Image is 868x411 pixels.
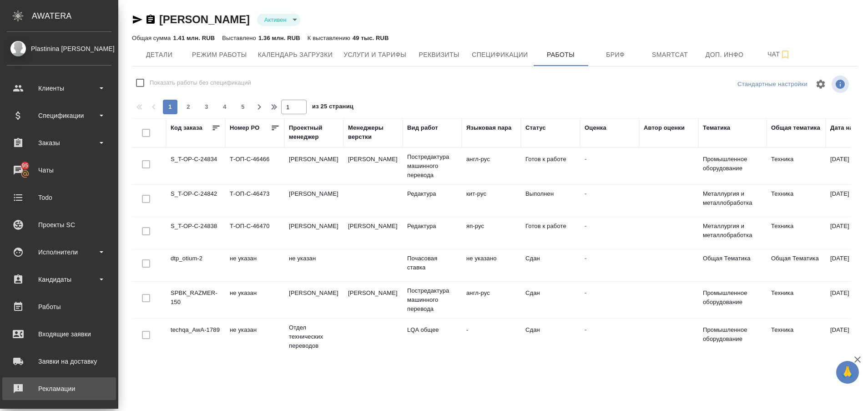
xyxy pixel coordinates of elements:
[767,150,826,182] td: Техника
[767,217,826,249] td: Техника
[767,284,826,316] td: Техника
[521,185,580,217] td: Выполнен
[7,327,111,341] div: Входящие заявки
[150,78,251,87] span: Показать работы без спецификаций
[166,185,225,217] td: S_T-OP-C-24842
[407,254,457,272] p: Почасовая ставка
[757,49,801,60] span: Чат
[840,363,855,382] span: 🙏
[832,76,851,93] span: Посмотреть информацию
[258,35,300,41] p: 1.36 млн. RUB
[417,49,461,61] span: Реквизиты
[7,44,111,54] div: Plastinina [PERSON_NAME]
[644,123,685,132] div: Автор оценки
[225,185,284,217] td: Т-ОП-С-46473
[585,255,586,262] a: -
[7,81,111,95] div: Клиенты
[407,123,438,132] div: Вид работ
[2,295,116,318] a: Работы
[594,49,637,61] span: Бриф
[343,150,403,182] td: [PERSON_NAME]
[462,321,521,353] td: -
[159,13,250,25] a: [PERSON_NAME]
[353,35,389,41] p: 49 тыс. RUB
[407,152,457,180] p: Постредактура машинного перевода
[462,249,521,281] td: не указано
[7,109,111,122] div: Спецификации
[217,102,232,112] span: 4
[462,217,521,249] td: яп-рус
[32,7,118,25] div: AWATERA
[585,123,606,132] div: Оценка
[181,102,196,112] span: 2
[648,49,692,61] span: Smartcat
[257,14,300,26] div: Активен
[462,185,521,217] td: кит-рус
[284,217,343,249] td: [PERSON_NAME]
[407,325,457,335] p: LQA общее
[472,49,528,61] span: Спецификации
[289,123,339,142] div: Проектный менеджер
[703,254,762,263] p: Общая Тематика
[230,123,259,132] div: Номер PO
[166,249,225,281] td: dtp_otium-2
[199,100,214,114] button: 3
[703,189,762,208] p: Металлургия и металлобработка
[284,249,343,281] td: не указан
[181,100,196,114] button: 2
[7,300,111,314] div: Работы
[225,150,284,182] td: Т-ОП-С-46466
[192,49,247,61] span: Режим работы
[525,123,546,132] div: Статус
[521,321,580,353] td: Сдан
[7,136,111,150] div: Заказы
[7,355,111,368] div: Заявки на доставку
[312,101,353,114] span: из 25 страниц
[7,163,111,177] div: Чаты
[771,123,820,132] div: Общая тематика
[462,150,521,182] td: англ-рус
[166,321,225,353] td: techqa_AwA-1789
[836,361,859,384] button: 🙏
[703,325,762,344] p: Промышленное оборудование
[284,319,343,355] td: Отдел технических переводов
[258,49,333,61] span: Календарь загрузки
[462,284,521,316] td: англ-рус
[7,273,111,286] div: Кандидаты
[7,191,111,204] div: Todo
[166,150,225,182] td: S_T-OP-C-24834
[585,289,586,296] a: -
[236,100,250,114] button: 5
[225,284,284,316] td: не указан
[173,35,215,41] p: 1.41 млн. RUB
[2,213,116,236] a: Проекты SC
[2,159,116,182] a: 95Чаты
[7,218,111,232] div: Проекты SC
[767,321,826,353] td: Техника
[735,77,810,91] div: split button
[407,189,457,198] p: Редактура
[262,16,289,24] button: Активен
[2,377,116,400] a: Рекламации
[703,123,730,132] div: Тематика
[145,14,156,25] button: Скопировать ссылку
[810,73,832,95] span: Настроить таблицу
[7,245,111,259] div: Исполнители
[703,222,762,240] p: Металлургия и металлобработка
[466,123,512,132] div: Языковая пара
[171,123,202,132] div: Код заказа
[585,156,586,162] a: -
[521,217,580,249] td: Готов к работе
[166,284,225,316] td: SPBK_RAZMER-150
[225,217,284,249] td: Т-ОП-С-46470
[521,150,580,182] td: Готов к работе
[7,382,111,396] div: Рекламации
[407,222,457,231] p: Редактура
[521,249,580,281] td: Сдан
[2,350,116,373] a: Заявки на доставку
[166,217,225,249] td: S_T-OP-C-24838
[137,49,181,61] span: Детали
[222,35,258,41] p: Выставлено
[284,150,343,182] td: [PERSON_NAME]
[2,186,116,209] a: Todo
